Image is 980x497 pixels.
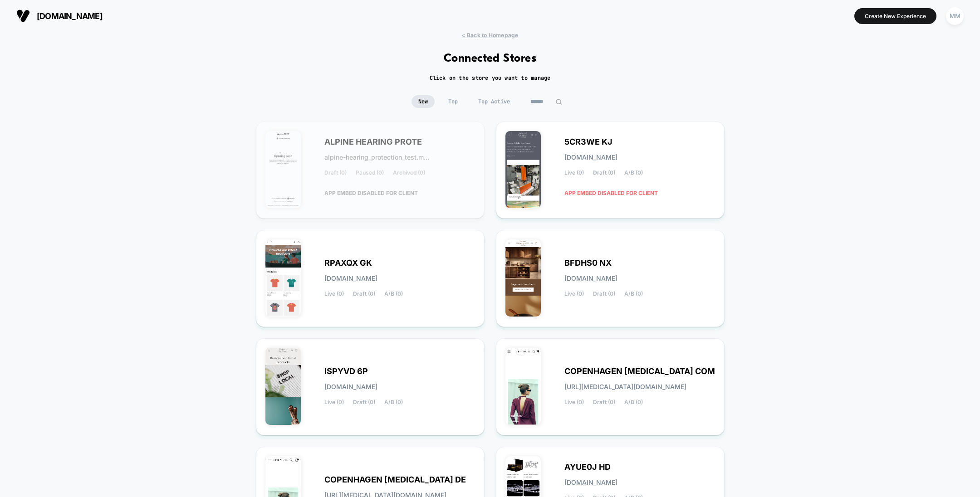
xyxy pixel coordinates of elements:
[356,170,384,176] span: Paused (0)
[324,368,368,375] span: ISPYVD 6P
[324,384,377,390] span: [DOMAIN_NAME]
[564,399,584,405] span: Live (0)
[564,479,617,486] span: [DOMAIN_NAME]
[564,368,715,375] span: COPENHAGEN [MEDICAL_DATA] COM
[624,291,643,297] span: A/B (0)
[593,399,615,405] span: Draft (0)
[946,7,964,25] div: MM
[564,464,611,470] span: AYUE0J HD
[324,154,429,161] span: alpine-hearing_protection_test.m...
[353,291,375,297] span: Draft (0)
[265,348,301,425] img: ISPYVD_6P
[393,170,425,176] span: Archived (0)
[324,170,347,176] span: Draft (0)
[324,260,372,266] span: RPAXQX GK
[324,139,422,145] span: ALPINE HEARING PROTE
[593,291,615,297] span: Draft (0)
[854,8,936,24] button: Create New Experience
[441,95,465,108] span: Top
[505,239,541,317] img: BFDHS0_NX
[14,9,105,23] button: [DOMAIN_NAME]
[430,74,551,82] h2: Click on the store you want to manage
[265,131,301,208] img: ALPINE_HEARING_PROTECTION_TEST
[444,52,537,65] h1: Connected Stores
[471,95,517,108] span: Top Active
[461,32,518,39] span: < Back to Homepage
[505,131,541,208] img: 5CR3WE_KJ
[564,154,617,161] span: [DOMAIN_NAME]
[384,399,403,405] span: A/B (0)
[324,185,418,201] span: APP EMBED DISABLED FOR CLIENT
[505,348,541,425] img: COPENHAGEN_MUSE_COM
[353,399,375,405] span: Draft (0)
[624,399,643,405] span: A/B (0)
[564,384,686,390] span: [URL][MEDICAL_DATA][DOMAIN_NAME]
[324,291,344,297] span: Live (0)
[564,170,584,176] span: Live (0)
[564,139,612,145] span: 5CR3WE KJ
[324,399,344,405] span: Live (0)
[624,170,643,176] span: A/B (0)
[564,275,617,282] span: [DOMAIN_NAME]
[564,260,612,266] span: BFDHS0 NX
[564,291,584,297] span: Live (0)
[384,291,403,297] span: A/B (0)
[555,98,562,105] img: edit
[265,239,301,317] img: RPAXQX_GK
[16,9,30,23] img: Visually logo
[412,95,435,108] span: New
[943,7,966,25] button: MM
[564,185,658,201] span: APP EMBED DISABLED FOR CLIENT
[324,477,466,483] span: COPENHAGEN [MEDICAL_DATA] DE
[37,11,103,21] span: [DOMAIN_NAME]
[324,275,377,282] span: [DOMAIN_NAME]
[593,170,615,176] span: Draft (0)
